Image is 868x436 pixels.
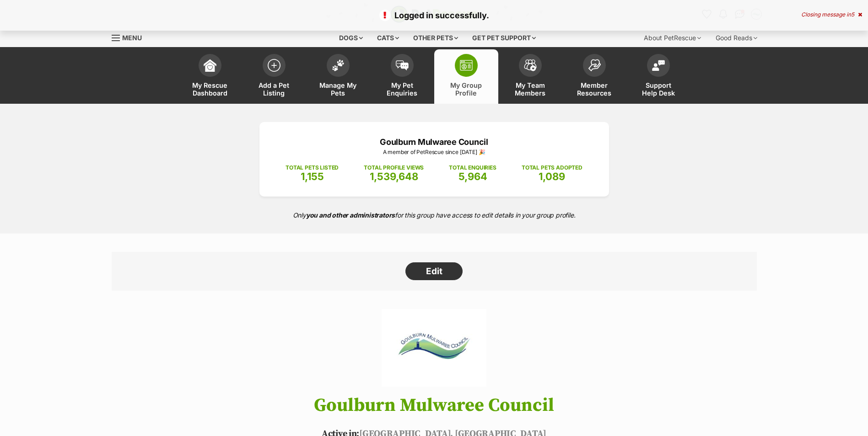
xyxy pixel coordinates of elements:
span: My Rescue Dashboard [189,81,231,97]
span: 5,964 [458,170,487,182]
span: Add a Pet Listing [253,81,295,97]
img: Goulburn Mulwaree Council [382,309,486,387]
img: pet-enquiries-icon-7e3ad2cf08bfb03b45e93fb7055b45f3efa6380592205ae92323e6603595dc1f.svg [396,60,409,70]
p: Goulburn Mulwaree Council [273,136,595,148]
strong: you and other administrators [306,211,395,219]
h1: Goulburn Mulwaree Council [98,395,771,415]
span: 1,539,648 [370,170,418,182]
p: TOTAL PROFILE VIEWS [364,164,424,172]
a: Member Resources [562,49,626,104]
span: 1,089 [539,170,565,182]
img: manage-my-pets-icon-02211641906a0b7f246fdf0571729dbe1e7629f14944591b6c1af311fb30b64b.svg [332,59,345,71]
img: help-desk-icon-fdf02630f3aa405de69fd3d07c3f3aa587a6932b1a1747fa1d2bba05be0121f9.svg [652,60,665,71]
a: My Group Profile [434,49,498,104]
div: Other pets [407,29,464,47]
span: My Group Profile [446,81,487,97]
span: Support Help Desk [638,81,679,97]
span: 1,155 [301,170,324,182]
p: A member of PetRescue since [DATE] 🎉 [273,148,595,156]
div: About PetRescue [637,29,707,47]
img: group-profile-icon-3fa3cf56718a62981997c0bc7e787c4b2cf8bcc04b72c1350f741eb67cf2f40e.svg [460,60,473,71]
a: Manage My Pets [306,49,370,104]
div: Good Reads [709,29,764,47]
div: Get pet support [466,29,542,47]
div: Dogs [333,29,369,47]
a: My Team Members [498,49,562,104]
a: My Rescue Dashboard [178,49,242,104]
span: Member Resources [574,81,615,97]
img: dashboard-icon-eb2f2d2d3e046f16d808141f083e7271f6b2e854fb5c12c21221c1fb7104beca.svg [204,59,216,72]
div: Cats [371,29,405,47]
a: Add a Pet Listing [242,49,306,104]
img: team-members-icon-5396bd8760b3fe7c0b43da4ab00e1e3bb1a5d9ba89233759b79545d2d3fc5d0d.svg [524,59,537,71]
a: Menu [112,29,148,45]
a: My Pet Enquiries [370,49,434,104]
p: TOTAL PETS LISTED [286,164,339,172]
span: Manage My Pets [318,81,359,97]
span: My Team Members [510,81,551,97]
span: My Pet Enquiries [382,81,423,97]
img: member-resources-icon-8e73f808a243e03378d46382f2149f9095a855e16c252ad45f914b54edf8863c.svg [588,59,601,71]
a: Support Help Desk [626,49,690,104]
span: Menu [122,34,142,42]
p: TOTAL PETS ADOPTED [522,164,582,172]
a: Edit [405,262,463,281]
img: add-pet-listing-icon-0afa8454b4691262ce3f59096e99ab1cd57d4a30225e0717b998d2c9b9846f56.svg [268,59,280,72]
p: TOTAL ENQUIRIES [449,164,496,172]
